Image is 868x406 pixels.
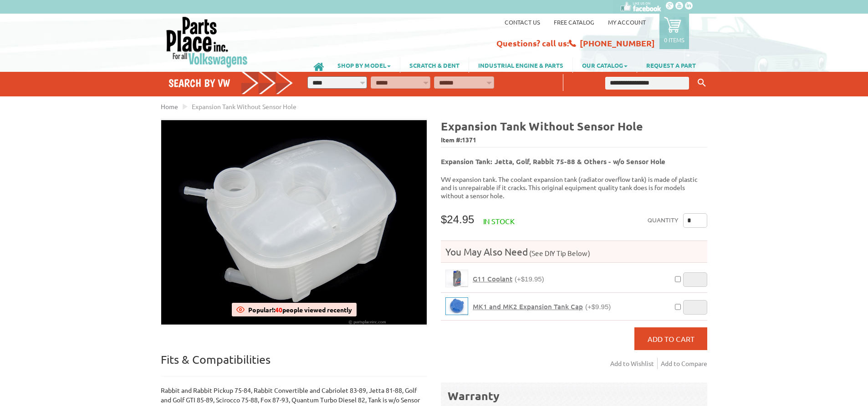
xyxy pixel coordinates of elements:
[168,76,293,90] h4: Search by VW
[446,270,468,287] img: G11 Coolant
[441,134,707,147] span: Item #:
[441,157,665,166] b: Expansion Tank: Jetta, Golf, Rabbit 75-88 & Others - w/o Sensor Hole
[161,102,178,110] a: Home
[441,119,643,133] b: Expansion Tank without Sensor Hole
[328,57,400,73] a: SHOP BY MODEL
[445,270,468,287] a: G11 Coolant
[192,102,296,110] span: Expansion Tank without Sensor Hole
[695,75,709,90] button: Keyword Search
[441,246,707,258] h4: You May Also Need
[462,135,476,144] span: 1371
[585,303,611,311] span: (+$9.95)
[608,18,646,26] a: My Account
[573,57,637,73] a: OUR CATALOG
[473,275,544,283] a: G11 Coolant(+$19.95)
[165,16,249,68] img: Parts Place Inc!
[610,358,658,369] a: Add to Wishlist
[634,327,707,350] button: Add to Cart
[473,302,583,311] span: MK1 and MK2 Expansion Tank Cap
[483,216,515,226] span: In stock
[648,213,679,228] label: Quantity
[441,175,707,200] p: VW expansion tank. The coolant expansion tank (radiator overflow tank) is made of plastic and is ...
[161,352,427,376] p: Fits & Compatibilities
[554,18,594,26] a: Free Catalog
[445,297,468,315] a: MK1 and MK2 Expansion Tank Cap
[473,302,611,311] a: MK1 and MK2 Expansion Tank Cap(+$9.95)
[637,57,705,73] a: REQUEST A PART
[648,334,694,343] span: Add to Cart
[448,388,700,403] div: Warranty
[515,275,544,283] span: (+$19.95)
[400,57,469,73] a: SCRATCH & DENT
[441,213,474,226] span: $24.95
[664,36,684,44] p: 0 items
[469,57,572,73] a: INDUSTRIAL ENGINE & PARTS
[161,119,427,326] img: Expansion Tank without Sensor Hole
[446,298,468,315] img: MK1 and MK2 Expansion Tank Cap
[661,358,707,369] a: Add to Compare
[473,274,512,283] span: G11 Coolant
[659,14,689,49] a: 0 items
[505,18,540,26] a: Contact us
[528,249,590,257] span: (See DIY Tip Below)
